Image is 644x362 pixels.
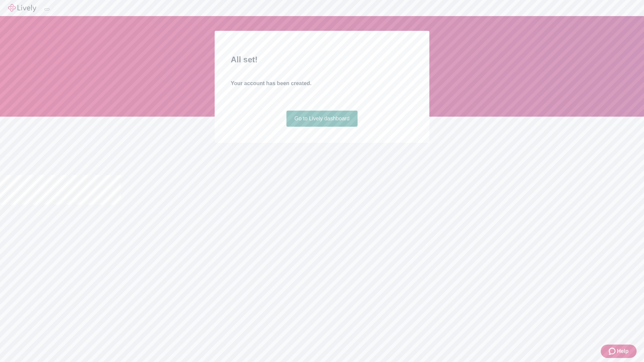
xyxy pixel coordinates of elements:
[601,345,637,358] button: Zendesk support iconHelp
[44,8,50,10] button: Log out
[231,79,413,87] h4: Your account has been created.
[286,111,358,127] a: Go to Lively dashboard
[231,54,413,66] h2: All set!
[617,347,629,355] span: Help
[8,4,36,12] img: Lively
[609,347,617,355] svg: Zendesk support icon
